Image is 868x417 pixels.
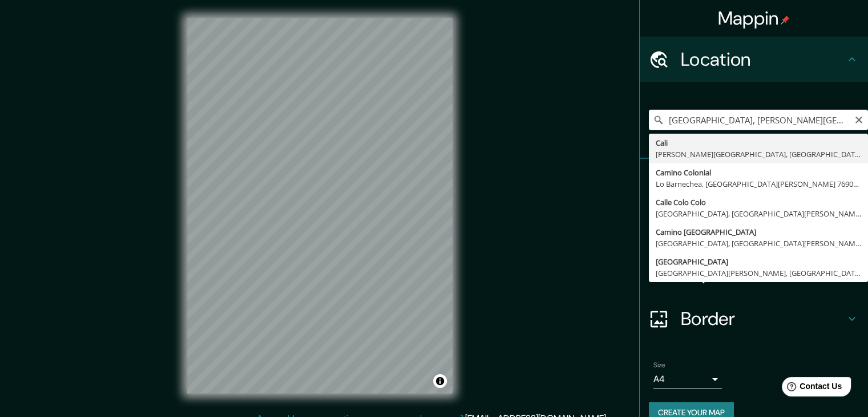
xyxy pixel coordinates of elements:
[854,114,863,125] button: Clear
[640,296,868,342] div: Border
[681,262,845,284] h4: Layout
[653,360,665,370] label: Size
[656,149,861,160] div: [PERSON_NAME][GEOGRAPHIC_DATA], [GEOGRAPHIC_DATA]
[653,370,722,388] div: A4
[656,267,861,279] div: [GEOGRAPHIC_DATA][PERSON_NAME], [GEOGRAPHIC_DATA] 2280000, [GEOGRAPHIC_DATA]
[656,137,861,149] div: Cali
[681,48,845,71] h4: Location
[187,18,453,394] canvas: Map
[656,238,861,249] div: [GEOGRAPHIC_DATA], [GEOGRAPHIC_DATA][PERSON_NAME], [GEOGRAPHIC_DATA]
[781,15,790,25] img: pin-icon.png
[656,208,861,219] div: [GEOGRAPHIC_DATA], [GEOGRAPHIC_DATA][PERSON_NAME] 9250000, [GEOGRAPHIC_DATA]
[656,167,861,178] div: Camino Colonial
[718,7,790,30] h4: Mappin
[433,374,447,388] button: Toggle attribution
[656,226,861,238] div: Camino [GEOGRAPHIC_DATA]
[640,37,868,82] div: Location
[681,307,845,330] h4: Border
[640,159,868,205] div: Pins
[656,256,861,267] div: [GEOGRAPHIC_DATA]
[656,197,861,208] div: Calle Colo Colo
[656,178,861,190] div: Lo Barnechea, [GEOGRAPHIC_DATA][PERSON_NAME] 7690000, [GEOGRAPHIC_DATA]
[640,250,868,296] div: Layout
[640,205,868,250] div: Style
[649,110,868,130] input: Pick your city or area
[766,372,855,404] iframe: Help widget launcher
